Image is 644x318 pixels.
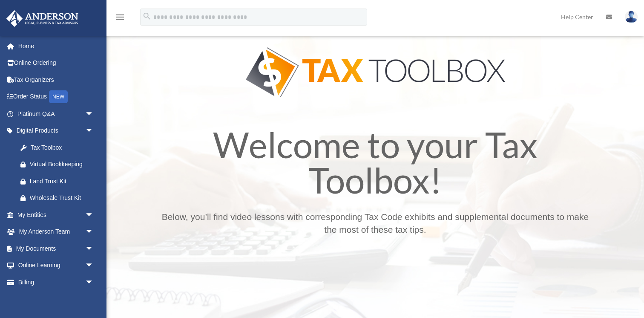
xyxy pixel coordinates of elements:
[30,176,96,187] div: Land Trust Kit
[6,88,106,106] a: Order StatusNEW
[85,105,102,123] span: arrow_drop_down
[6,71,106,88] a: Tax Organizers
[6,38,106,55] a: Home
[4,10,81,27] img: Anderson Advisors Platinum Portal
[12,139,102,156] a: Tax Toolbox
[6,105,106,122] a: Platinum Q&Aarrow_drop_down
[12,156,106,173] a: Virtual Bookkeeping
[115,12,125,22] i: menu
[85,240,102,257] span: arrow_drop_down
[85,274,102,291] span: arrow_drop_down
[115,15,125,22] a: menu
[30,142,92,153] div: Tax Toolbox
[30,159,96,170] div: Virtual Bookkeeping
[160,211,590,236] p: Below, you’ll find video lessons with corresponding Tax Code exhibits and supplemental documents ...
[6,122,106,139] a: Digital Productsarrow_drop_down
[12,173,106,190] a: Land Trust Kit
[6,240,106,257] a: My Documentsarrow_drop_down
[625,11,638,23] img: User Pic
[12,190,106,207] a: Wholesale Trust Kit
[6,55,106,72] a: Online Ordering
[49,90,68,103] div: NEW
[142,12,152,21] i: search
[160,127,590,202] h1: Welcome to your Tax Toolbox!
[85,257,102,275] span: arrow_drop_down
[6,257,106,274] a: Online Learningarrow_drop_down
[85,206,102,224] span: arrow_drop_down
[85,223,102,241] span: arrow_drop_down
[6,206,106,223] a: My Entitiesarrow_drop_down
[6,274,106,291] a: Billingarrow_drop_down
[85,122,102,140] span: arrow_drop_down
[246,47,505,97] img: Tax Tool Box Logo
[30,193,96,203] div: Wholesale Trust Kit
[6,223,106,240] a: My Anderson Teamarrow_drop_down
